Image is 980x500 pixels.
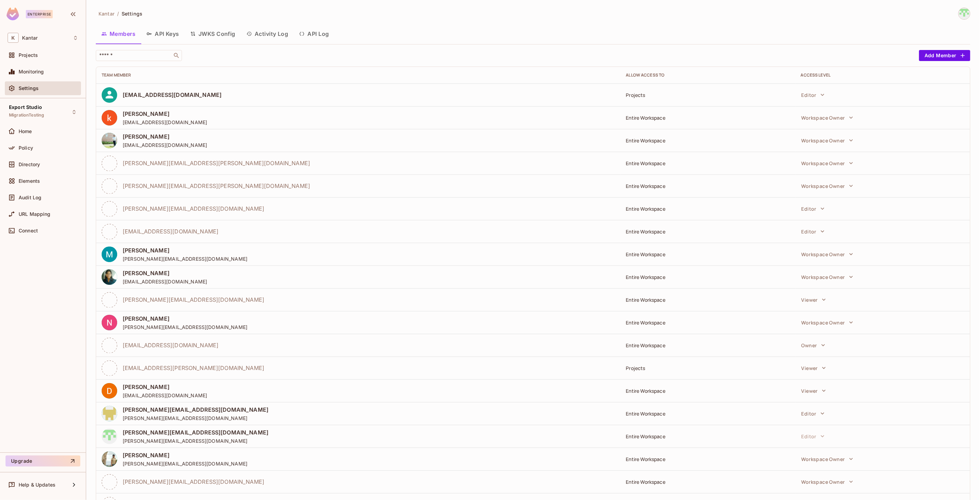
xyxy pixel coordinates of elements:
span: [EMAIL_ADDRESS][DOMAIN_NAME] [123,91,222,99]
div: Entire Workspace [626,319,790,326]
span: [EMAIL_ADDRESS][DOMAIN_NAME] [123,228,218,235]
span: Settings [19,86,39,91]
div: Entire Workspace [626,297,790,303]
div: Team Member [102,72,615,78]
span: Policy [19,145,33,151]
button: Upgrade [6,456,80,467]
button: Viewer [798,384,829,398]
div: Entire Workspace [626,479,790,485]
button: JWKS Config [185,25,241,42]
div: Projects [626,365,790,371]
span: [PERSON_NAME][EMAIL_ADDRESS][DOMAIN_NAME] [123,296,264,303]
span: [PERSON_NAME][EMAIL_ADDRESS][PERSON_NAME][DOMAIN_NAME] [123,182,310,190]
span: [PERSON_NAME] [123,451,247,459]
div: Allow Access to [626,72,790,78]
span: Directory [19,162,40,167]
button: Workspace Owner [798,475,857,489]
div: Entire Workspace [626,388,790,394]
span: Monitoring [19,69,44,74]
span: [EMAIL_ADDRESS][DOMAIN_NAME] [123,392,207,399]
button: Workspace Owner [798,133,857,147]
button: Viewer [798,361,829,375]
span: [EMAIL_ADDRESS][DOMAIN_NAME] [123,142,207,148]
div: Access Level [801,72,964,78]
div: Entire Workspace [626,342,790,349]
span: [PERSON_NAME][EMAIL_ADDRESS][DOMAIN_NAME] [123,406,268,413]
button: Editor [798,429,828,443]
button: Editor [798,224,828,238]
button: Add Member [919,50,970,61]
span: Export Studio [9,104,42,110]
div: Entire Workspace [626,456,790,462]
li: / [117,10,119,17]
span: [PERSON_NAME][EMAIL_ADDRESS][DOMAIN_NAME] [123,256,247,262]
span: URL Mapping [19,211,51,217]
button: Workspace Owner [798,316,857,329]
span: [PERSON_NAME] [123,133,207,140]
img: SReyMgAAAABJRU5ErkJggg== [7,8,19,20]
button: Members [96,25,141,42]
button: API Keys [141,25,185,42]
div: Entire Workspace [626,410,790,417]
span: [PERSON_NAME][EMAIL_ADDRESS][DOMAIN_NAME] [123,438,268,444]
span: Settings [122,10,142,17]
button: Editor [798,88,828,102]
span: MigrationTesting [9,112,44,118]
button: Workspace Owner [798,179,857,193]
img: ACg8ocK2nBdahwBjdCFADoxZRBjljRCCX6h0s1gvJ7za88hbG2yCrryE=s96-c [102,133,117,148]
button: Workspace Owner [798,111,857,124]
button: API Log [294,25,334,42]
button: Workspace Owner [798,156,857,170]
span: [EMAIL_ADDRESS][PERSON_NAME][DOMAIN_NAME] [123,364,264,372]
div: Entire Workspace [626,274,790,280]
img: ACg8ocI9hOv8dz3o6ZgUtWkP-neziAr3C4lp8mCpQMgaJG63OFUaZg=s96-c [102,110,117,126]
button: Viewer [798,293,829,307]
span: [PERSON_NAME][EMAIL_ADDRESS][DOMAIN_NAME] [123,478,264,486]
span: [PERSON_NAME][EMAIL_ADDRESS][DOMAIN_NAME] [123,205,264,212]
span: Elements [19,178,40,184]
button: Editor [798,407,828,420]
span: [PERSON_NAME][EMAIL_ADDRESS][DOMAIN_NAME] [123,415,268,421]
span: [EMAIL_ADDRESS][DOMAIN_NAME] [123,119,207,126]
span: Kantar [99,10,114,17]
div: Entire Workspace [626,206,790,212]
div: Projects [626,92,790,98]
div: Enterprise [26,10,53,18]
span: Help & Updates [19,482,55,488]
button: Workspace Owner [798,270,857,284]
img: 174574226 [102,406,117,421]
span: [PERSON_NAME][EMAIL_ADDRESS][PERSON_NAME][DOMAIN_NAME] [123,159,310,167]
div: Entire Workspace [626,183,790,189]
span: Connect [19,228,38,233]
span: [PERSON_NAME][EMAIL_ADDRESS][DOMAIN_NAME] [123,460,247,467]
span: [PERSON_NAME] [123,110,207,118]
span: Audit Log [19,195,41,200]
span: [PERSON_NAME] [123,247,247,254]
img: Devesh.Kumar@Kantar.com [959,8,970,19]
img: ACg8ocKABouR_5kVCWZ4R9BYAxUVXaqqCmwn4aqMz3RwN6V63cR2Rw=s96-c [102,247,117,262]
button: Editor [798,202,828,216]
img: ACg8ocJkp8ndKmqAfNNRYDzpq_BowjFCWhCfB0tJiSaHwnADhm1Dwn4=s96-c [102,383,117,399]
img: ACg8ocKZbBeZ3ZQFKu3QcJWd0va88p9ufapdK_DTWV6jB5d1ZQMOz96y=s96-c [102,269,117,285]
button: Workspace Owner [798,247,857,261]
span: K [8,33,19,43]
div: Entire Workspace [626,137,790,144]
span: [PERSON_NAME][EMAIL_ADDRESS][DOMAIN_NAME] [123,429,268,436]
span: [PERSON_NAME] [123,383,207,391]
div: Entire Workspace [626,433,790,440]
img: 188057217 [102,429,117,444]
img: ACg8ocJrhavpCxnQBrUVewt-QsVpPGyGcJmQpHj3cpixgePIIBMz6Q=s96-c [102,315,117,330]
span: Projects [19,52,38,58]
div: Entire Workspace [626,114,790,121]
span: Home [19,129,32,134]
span: [PERSON_NAME][EMAIL_ADDRESS][DOMAIN_NAME] [123,324,247,330]
button: Workspace Owner [798,452,857,466]
span: [EMAIL_ADDRESS][DOMAIN_NAME] [123,341,218,349]
button: Activity Log [241,25,294,42]
span: [PERSON_NAME] [123,315,247,322]
div: Entire Workspace [626,251,790,258]
div: Entire Workspace [626,160,790,167]
span: [PERSON_NAME] [123,269,207,277]
img: ACg8ocJEPb5BkwYo7cw6eARYpduT8SDi-Z4SDmIRgm7CN7wrk_z5uBtg=s96-c [102,451,117,467]
button: Owner [798,338,829,352]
